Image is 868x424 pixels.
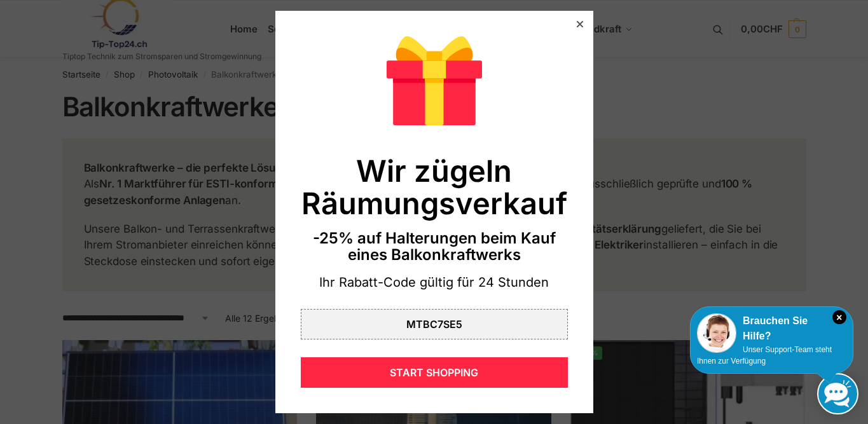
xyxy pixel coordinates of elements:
[301,309,568,339] div: MTBC7SE5
[832,310,846,324] i: Schließen
[301,230,568,264] div: -25% auf Halterungen beim Kauf eines Balkonkraftwerks
[697,345,832,366] span: Unser Support-Team steht Ihnen zur Verfügung
[301,357,568,388] div: START SHOPPING
[406,319,462,329] div: MTBC7SE5
[301,154,568,220] div: Wir zügeln Räumungsverkauf
[697,313,736,353] img: Customer service
[301,274,568,292] div: Ihr Rabatt-Code gültig für 24 Stunden
[697,313,846,344] div: Brauchen Sie Hilfe?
